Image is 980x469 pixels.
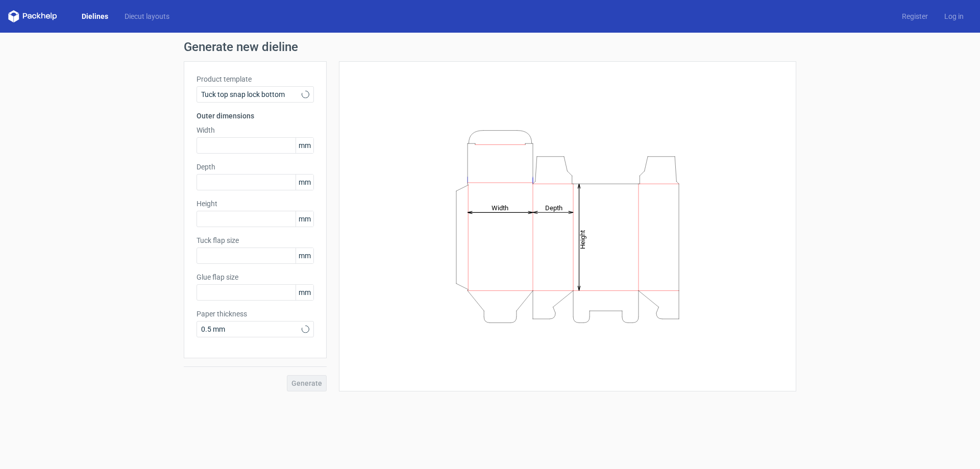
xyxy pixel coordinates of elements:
h1: Generate new dieline [184,41,796,53]
span: mm [296,248,313,263]
span: Tuck top snap lock bottom [201,89,302,100]
span: mm [296,285,313,300]
label: Paper thickness [197,309,314,319]
label: Glue flap size [197,272,314,282]
tspan: Height [579,230,586,249]
a: Log in [936,11,972,21]
tspan: Depth [545,204,562,211]
tspan: Width [492,204,508,211]
a: Register [894,11,936,21]
label: Depth [197,162,314,172]
a: Dielines [73,11,116,21]
span: 0.5 mm [201,324,302,334]
label: Width [197,125,314,135]
label: Height [197,199,314,209]
label: Product template [197,74,314,84]
span: mm [296,175,313,190]
label: Tuck flap size [197,235,314,245]
span: mm [296,211,313,227]
span: mm [296,138,313,153]
h3: Outer dimensions [197,111,314,121]
a: Diecut layouts [116,11,178,21]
